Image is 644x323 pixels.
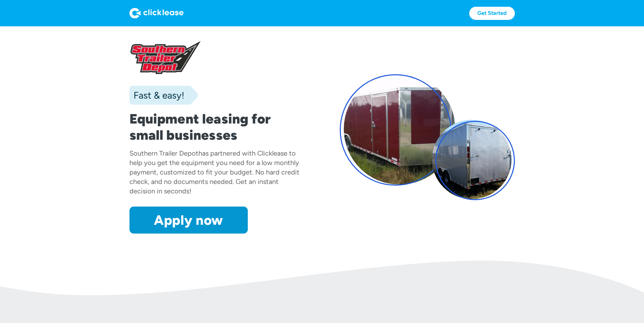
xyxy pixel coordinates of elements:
[129,207,248,234] a: Apply now
[129,149,198,157] div: Southern Trailer Depot
[129,88,184,102] div: Fast & easy!
[129,8,184,19] img: Logo
[469,7,515,20] a: Get Started
[129,111,305,143] h1: Equipment leasing for small businesses
[129,149,300,195] div: has partnered with Clicklease to help you get the equipment you need for a low monthly payment, c...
